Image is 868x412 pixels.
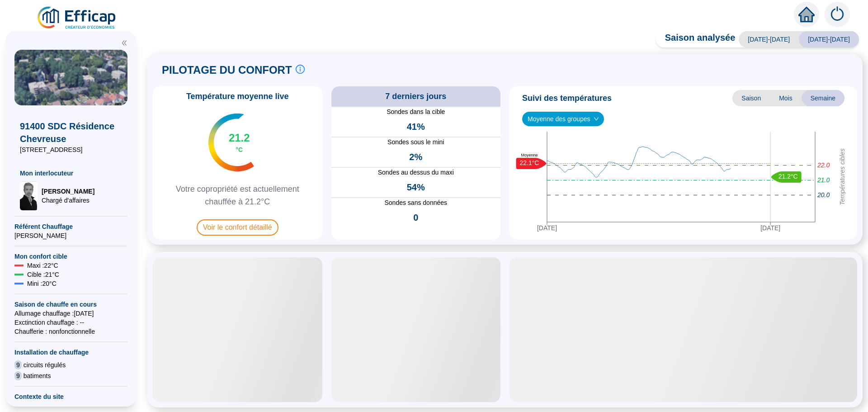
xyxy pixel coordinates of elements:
[36,5,118,31] img: efficap energie logo
[385,90,446,103] span: 7 derniers jours
[181,90,294,103] span: Température moyenne live
[42,196,94,205] span: Chargé d'affaires
[20,169,122,178] span: Mon interlocuteur
[236,145,243,154] span: °C
[14,300,127,309] span: Saison de chauffe en cours
[656,31,736,47] span: Saison analysée
[27,270,59,279] span: Cible : 21 °C
[760,224,780,232] tspan: [DATE]
[409,151,422,163] span: 2%
[24,371,51,380] span: batiments
[407,181,425,194] span: 54%
[331,168,501,177] span: Sondes au dessus du maxi
[520,159,539,166] text: 22.1°C
[594,116,599,122] span: down
[14,309,127,318] span: Allumage chauffage : [DATE]
[14,318,127,327] span: Exctinction chauffage : --
[732,90,770,106] span: Saison
[817,176,830,184] tspan: 21.0
[197,219,278,236] span: Voir le confort détaillé
[14,231,127,240] span: [PERSON_NAME]
[407,120,425,133] span: 41%
[521,153,538,157] text: Moyenne
[14,222,127,231] span: Référent Chauffage
[121,40,127,46] span: double-left
[20,181,38,210] img: Chargé d'affaires
[162,63,292,77] span: PILOTAGE DU CONFORT
[296,65,305,74] span: info-circle
[42,187,94,196] span: [PERSON_NAME]
[24,360,66,369] span: circuits régulés
[14,392,127,401] span: Contexte du site
[799,31,859,47] span: [DATE]-[DATE]
[778,173,798,180] text: 21.2°C
[537,224,557,232] tspan: [DATE]
[208,114,254,171] img: indicateur températures
[770,90,802,106] span: Mois
[528,112,599,126] span: Moyenne des groupes
[20,120,122,145] span: 91400 SDC Résidence Chevreuse
[331,137,501,147] span: Sondes sous le mini
[798,6,815,23] span: home
[14,371,22,380] span: 9
[817,191,830,199] tspan: 20.0
[839,148,846,205] tspan: Températures cibles
[802,90,844,106] span: Semaine
[229,131,250,145] span: 21.2
[156,183,319,208] span: Votre copropriété est actuellement chauffée à 21.2°C
[817,161,830,169] tspan: 22.0
[14,252,127,261] span: Mon confort cible
[20,145,122,154] span: [STREET_ADDRESS]
[14,360,22,369] span: 9
[14,348,127,357] span: Installation de chauffage
[27,279,57,288] span: Mini : 20 °C
[27,261,58,270] span: Maxi : 22 °C
[14,327,127,336] span: Chaufferie : non fonctionnelle
[331,107,501,117] span: Sondes dans la cible
[413,211,418,224] span: 0
[522,92,612,104] span: Suivi des températures
[825,2,850,27] img: alerts
[739,31,799,47] span: [DATE]-[DATE]
[331,198,501,208] span: Sondes sans données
